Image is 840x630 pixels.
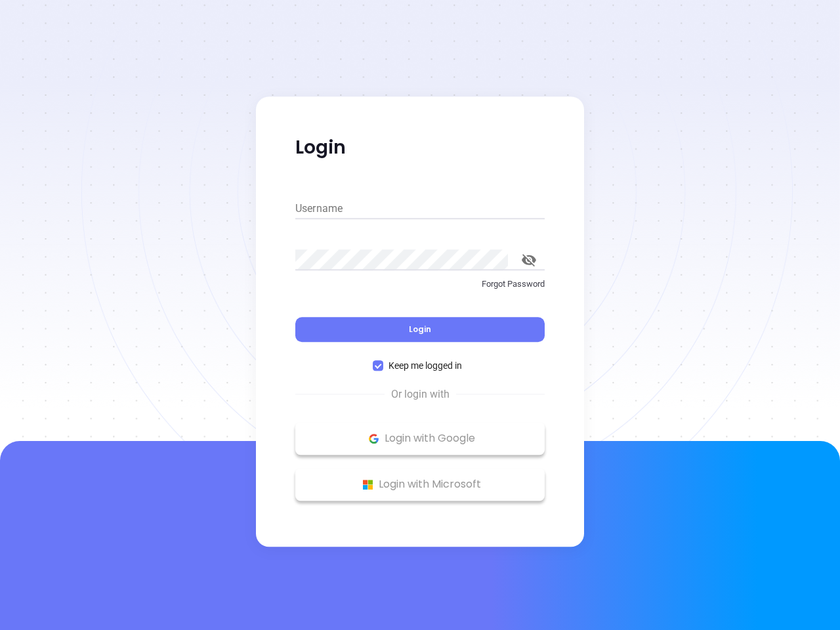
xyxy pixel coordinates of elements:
span: Or login with [385,387,456,402]
img: Microsoft Logo [360,476,376,493]
p: Login [295,136,545,159]
p: Forgot Password [295,278,545,291]
a: Forgot Password [295,278,545,301]
p: Login with Google [302,429,538,448]
button: Google Logo Login with Google [295,422,545,455]
p: Login with Microsoft [302,474,538,494]
img: Google Logo [366,430,382,447]
span: Login [409,324,431,335]
span: Keep me logged in [383,358,467,373]
button: toggle password visibility [513,244,545,276]
button: Microsoft Logo Login with Microsoft [295,468,545,501]
button: Login [295,317,545,342]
